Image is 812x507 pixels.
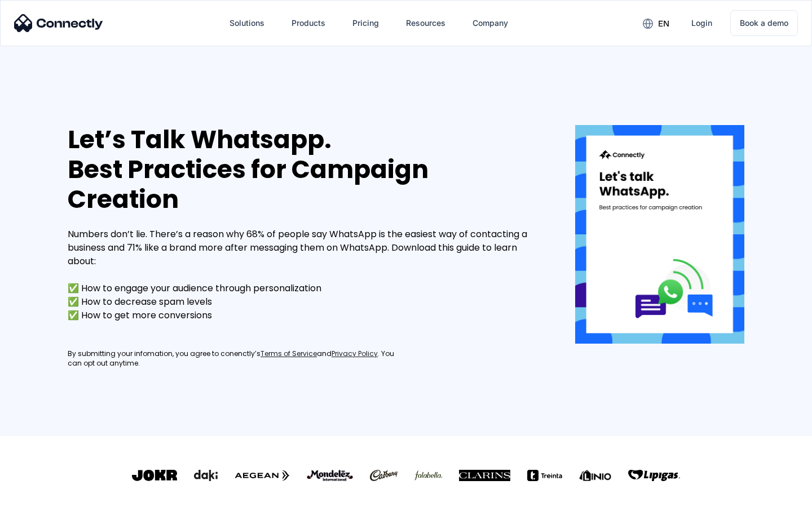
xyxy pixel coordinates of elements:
div: Login [691,15,712,31]
div: Products [292,15,325,31]
div: Resources [397,10,454,37]
a: Pricing [343,10,388,37]
div: en [658,16,669,32]
div: Products [283,10,334,37]
div: By submitting your infomation, you agree to conenctly’s and . You can opt out anytime. [68,349,406,368]
a: Terms of Service [261,349,317,359]
div: en [634,15,678,32]
div: Resources [406,15,445,31]
div: Solutions [230,15,264,31]
div: Let’s Talk Whatsapp. Best Practices for Campaign Creation [68,125,541,214]
div: Company [464,10,517,37]
a: Login [682,10,721,37]
div: Pricing [352,15,379,31]
img: Connectly Logo [14,14,103,32]
div: Numbers don’t lie. There’s a reason why 68% of people say WhatsApp is the easiest way of contacti... [68,228,541,322]
div: Company [473,15,508,31]
ul: Language list [23,487,68,503]
aside: Language selected: English [11,487,68,503]
a: Book a demo [730,10,798,36]
div: Solutions [220,10,273,37]
a: Privacy Policy [332,349,378,359]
